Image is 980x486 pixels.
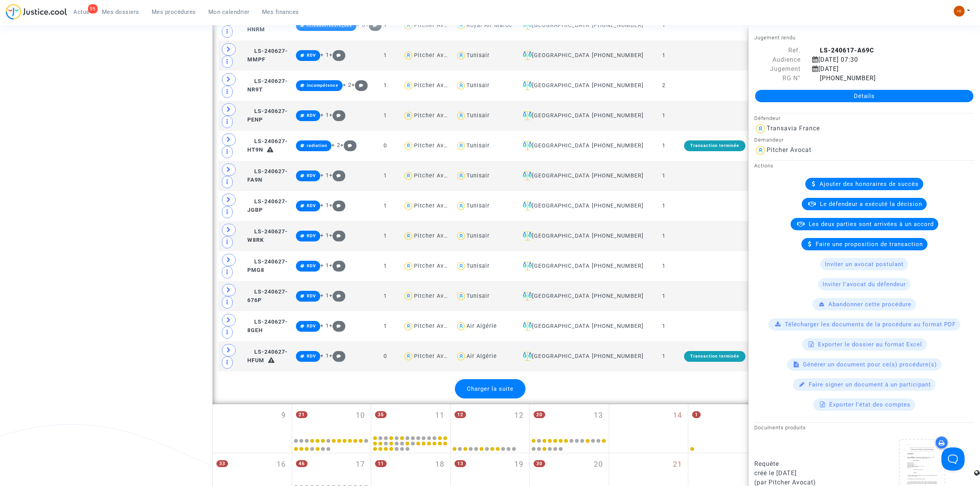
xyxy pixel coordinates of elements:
[456,80,467,91] img: icon-user.svg
[466,82,490,89] div: Tunisair
[403,291,414,302] img: icon-user.svg
[825,261,904,268] span: Inviter un avocat postulant
[247,258,288,273] span: LS-240627-PMG8
[754,137,784,143] small: Demandeur
[329,172,346,179] span: +
[818,341,922,348] span: Exporter le dossier au format Excel
[414,233,456,239] div: Pitcher Avocat
[435,459,444,470] span: 18
[534,460,545,467] span: 30
[370,10,400,40] td: 1
[320,52,329,58] span: + 1
[370,101,400,131] td: 1
[213,453,292,483] div: lundi juin 16, 33 events, click to expand
[609,404,688,453] div: samedi juin 14
[320,262,329,269] span: + 1
[523,81,532,90] img: icon-faciliter-sm.svg
[816,241,923,248] span: Faire une proposition de transaction
[307,83,338,88] span: incompétence
[414,112,456,119] div: Pitcher Avocat
[320,112,329,118] span: + 1
[520,262,586,271] div: [GEOGRAPHIC_DATA]
[371,453,450,483] div: mercredi juin 18, 11 events, click to expand
[320,353,329,359] span: + 1
[646,191,681,221] td: 1
[954,6,965,17] img: fc99b196863ffcca57bb8fe2645aafd9
[520,352,586,361] div: [GEOGRAPHIC_DATA]
[414,172,456,179] div: Pitcher Avocat
[307,23,352,28] span: cclsadversesreçues
[340,142,357,148] span: +
[520,21,586,30] div: [GEOGRAPHIC_DATA]
[466,172,490,179] div: Tunisair
[828,301,911,308] span: Abandonner cette procédure
[403,321,414,332] img: icon-user.svg
[456,321,467,332] img: icon-user.svg
[534,411,545,418] span: 20
[523,201,532,211] img: icon-faciliter-sm.svg
[823,281,906,288] span: Inviter l'avocat du défendeur
[520,292,586,301] div: [GEOGRAPHIC_DATA]
[414,263,456,269] div: Pitcher Avocat
[520,81,586,90] div: [GEOGRAPHIC_DATA]
[754,144,767,157] img: icon-user.svg
[466,323,497,329] div: Air Algérie
[749,74,806,83] div: RG N°
[466,142,490,149] div: Tunisair
[403,50,414,61] img: icon-user.svg
[320,232,329,239] span: + 1
[320,172,329,179] span: + 1
[88,4,98,13] div: 95
[646,40,681,71] td: 1
[307,143,327,148] span: radiation
[370,341,400,371] td: 0
[466,353,497,359] div: Air Algérie
[589,311,646,341] td: [PHONE_NUMBER]
[754,123,767,135] img: icon-user.svg
[213,404,292,453] div: lundi juin 9
[247,78,288,93] span: LS-240627-NR9T
[403,351,414,362] img: icon-user.svg
[403,261,414,272] img: icon-user.svg
[589,341,646,371] td: [PHONE_NUMBER]
[356,459,365,470] span: 17
[520,231,586,241] div: [GEOGRAPHIC_DATA]
[523,231,532,241] img: icon-faciliter-sm.svg
[594,410,603,421] span: 13
[941,447,965,471] iframe: Help Scout Beacon - Open
[684,140,745,151] div: Transaction terminée
[403,140,414,152] img: icon-user.svg
[755,90,973,102] a: Détails
[754,459,858,469] div: Requête
[589,71,646,101] td: [PHONE_NUMBER]
[329,322,346,329] span: +
[455,460,466,467] span: 13
[403,170,414,182] img: icon-user.svg
[523,51,532,60] img: icon-faciliter-sm.svg
[523,352,532,361] img: icon-faciliter-sm.svg
[307,173,316,178] span: RDV
[414,323,456,329] div: Pitcher Avocat
[646,10,681,40] td: 1
[414,82,456,89] div: Pitcher Avocat
[296,411,308,418] span: 21
[523,262,532,271] img: icon-faciliter-sm.svg
[456,50,467,61] img: icon-user.svg
[403,80,414,91] img: icon-user.svg
[307,324,316,329] span: RDV
[749,64,806,74] div: Jugement
[589,161,646,191] td: [PHONE_NUMBER]
[208,8,250,15] span: Mon calendrier
[356,410,365,421] span: 10
[829,401,911,408] span: Exporter l'état des comptes
[371,404,450,434] div: mercredi juin 11, 35 events, click to expand
[466,52,490,59] div: Tunisair
[375,411,387,418] span: 35
[749,46,806,55] div: Ref.
[530,453,609,483] div: vendredi juin 20, 30 events, click to expand
[589,191,646,221] td: [PHONE_NUMBER]
[456,201,467,212] img: icon-user.svg
[320,202,329,209] span: + 1
[466,293,490,299] div: Tunisair
[673,410,682,421] span: 14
